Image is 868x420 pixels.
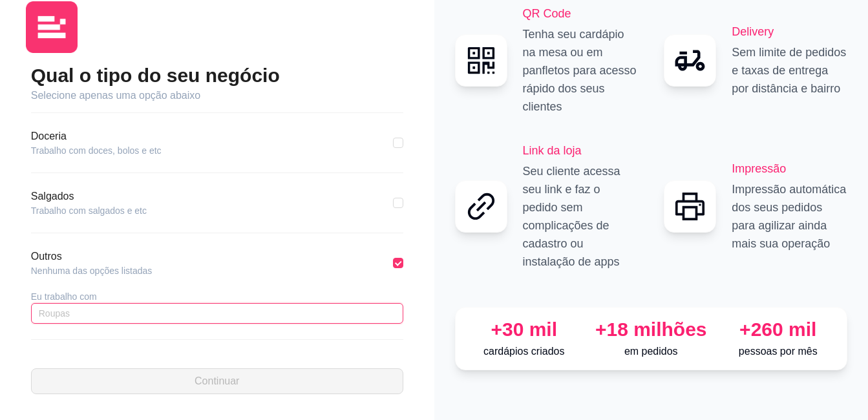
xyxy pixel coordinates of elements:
button: Continuar [31,368,403,394]
article: Trabalho com salgados e etc [31,204,147,217]
article: Selecione apenas uma opção abaixo [31,88,403,103]
p: Seu cliente acessa seu link e faz o pedido sem complicações de cadastro ou instalação de apps [523,162,639,271]
p: Sem limite de pedidos e taxas de entrega por distância e bairro [732,43,847,98]
article: Doceria [31,129,162,144]
img: logo [26,1,78,53]
article: Eu trabalho com [31,290,403,303]
article: Outros [31,249,153,264]
h2: Link da loja [523,142,639,160]
article: Nenhuma das opções listadas [31,264,153,277]
p: cardápios criados [466,344,583,359]
div: +30 mil [466,318,583,341]
article: Trabalho com doces, bolos e etc [31,144,162,157]
p: Impressão automática dos seus pedidos para agilizar ainda mais sua operação [732,180,847,253]
h2: Impressão [732,160,847,178]
div: +18 milhões [593,318,710,341]
h2: QR Code [523,5,639,23]
p: pessoas por mês [720,344,837,359]
p: em pedidos [593,344,710,359]
h2: Qual o tipo do seu negócio [31,63,403,88]
div: +260 mil [720,318,837,341]
p: Tenha seu cardápio na mesa ou em panfletos para acesso rápido dos seus clientes [523,25,639,116]
input: Roupas [31,303,403,324]
h2: Delivery [732,23,847,41]
article: Salgados [31,189,147,204]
